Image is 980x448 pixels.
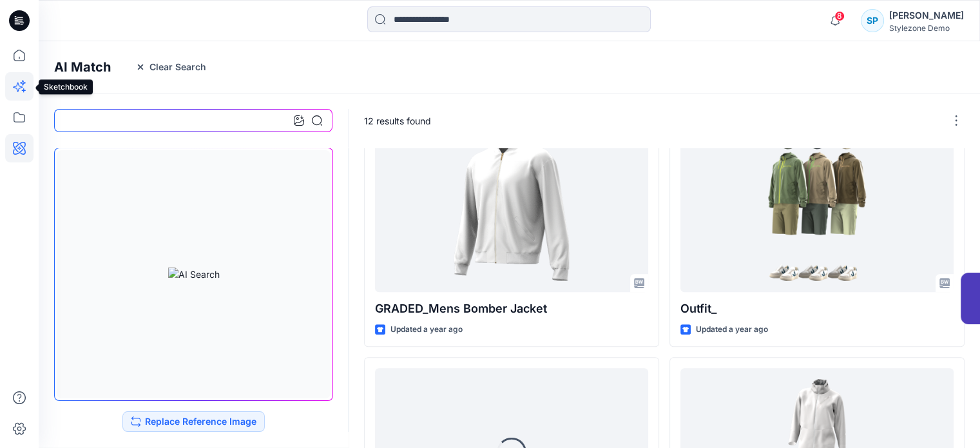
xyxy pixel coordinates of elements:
p: Updated a year ago [696,323,768,336]
h4: AI Match [54,59,111,75]
p: GRADED_Mens Bomber Jacket [375,300,648,318]
div: SP [861,9,884,32]
button: Clear Search [127,57,215,77]
p: Updated a year ago [390,323,463,336]
p: Outfit_ [680,300,954,318]
img: AI Search [168,268,220,281]
p: 12 results found [364,114,431,128]
div: Stylezone Demo [889,23,964,33]
a: Outfit_ [680,124,954,292]
span: 8 [834,11,845,21]
a: GRADED_Mens Bomber Jacket [375,124,648,292]
div: [PERSON_NAME] [889,8,964,23]
button: Replace Reference Image [122,411,265,432]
